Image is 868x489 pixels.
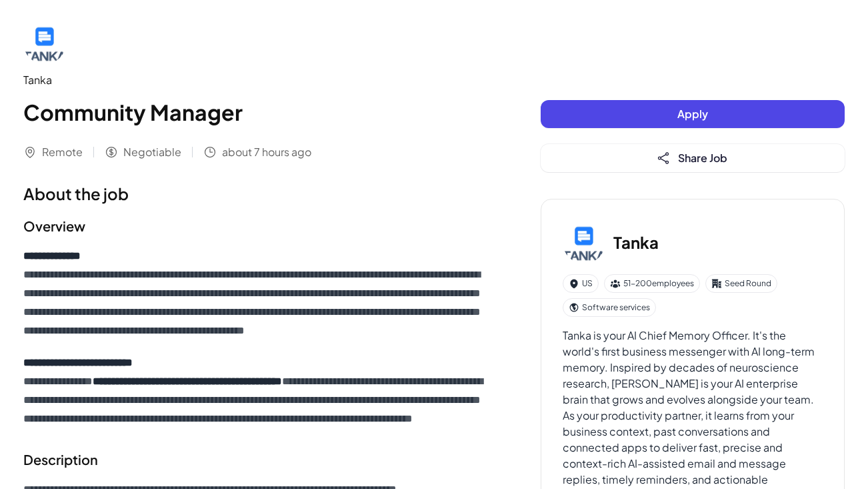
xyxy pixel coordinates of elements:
[563,298,656,317] div: Software services
[42,144,83,160] span: Remote
[678,151,727,165] span: Share Job
[23,96,487,128] h1: Community Manager
[23,21,66,64] img: Ta
[222,144,311,160] span: about 7 hours ago
[23,181,487,205] h1: About the job
[23,450,487,470] h2: Description
[563,274,599,293] div: US
[677,107,708,121] span: Apply
[705,274,777,293] div: Seed Round
[23,216,487,236] h2: Overview
[541,144,845,172] button: Share Job
[123,144,181,160] span: Negotiable
[541,100,845,128] button: Apply
[563,221,605,264] img: Ta
[613,230,659,254] h3: Tanka
[604,274,700,293] div: 51-200 employees
[23,72,487,88] div: Tanka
